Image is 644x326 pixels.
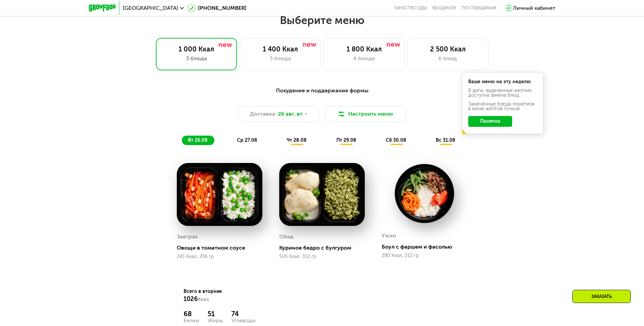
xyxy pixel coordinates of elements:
[208,310,223,318] div: 51
[177,232,198,242] div: Завтрак
[414,45,481,53] div: 2 500 Ккал
[432,5,456,11] a: Вендинги
[513,4,555,12] div: Личный кабинет
[468,88,537,98] div: В даты, выделенные желтым, доступна замена блюд.
[184,288,256,303] div: Всего в вторник
[382,253,467,258] div: 280 Ккал, 212 гр
[279,254,365,259] div: 505 Ккал, 312 гр
[184,310,199,318] div: 68
[177,254,262,259] div: 241 Ккал, 296 гр
[184,318,199,323] div: Белки
[468,116,512,127] button: Понятно
[123,5,178,11] span: [GEOGRAPHIC_DATA]
[247,54,314,63] div: 3 блюда
[382,231,396,241] div: Ужин
[386,137,406,143] span: сб 30.08
[163,54,230,63] div: 3 блюда
[436,137,455,143] span: вс 31.08
[331,45,398,53] div: 1 800 Ккал
[395,5,427,11] a: Качество еды
[414,54,481,63] div: 6 блюд
[184,295,198,303] span: 1026
[247,45,314,53] div: 1 400 Ккал
[237,137,257,143] span: ср 27.08
[572,290,631,303] div: Заказать
[231,310,256,318] div: 74
[278,110,303,118] span: 26 авг, вт
[325,106,406,122] button: Настроить меню
[468,102,537,111] div: Заменённые блюда пометили в меню жёлтой точкой.
[287,137,307,143] span: чт 28.08
[177,245,268,251] div: Овощи в томатном соусе
[468,79,537,84] div: Ваше меню на эту неделю
[208,318,223,323] div: Жиры
[336,137,356,143] span: пт 29.08
[279,232,293,242] div: Обед
[250,110,277,118] span: Доставка:
[163,45,230,53] div: 1 000 Ккал
[188,137,208,143] span: вт 26.08
[187,4,246,12] a: [PHONE_NUMBER]
[461,5,496,11] div: поставщикам
[122,87,522,95] div: Похудение и поддержание формы
[22,14,622,27] h2: Выберите меню
[198,297,209,302] span: Ккал
[331,54,398,63] div: 4 блюда
[231,318,256,323] div: Углеводы
[382,243,473,250] div: Боул с фаршем и фасолью
[279,245,370,251] div: Куриное бедро с булгуром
